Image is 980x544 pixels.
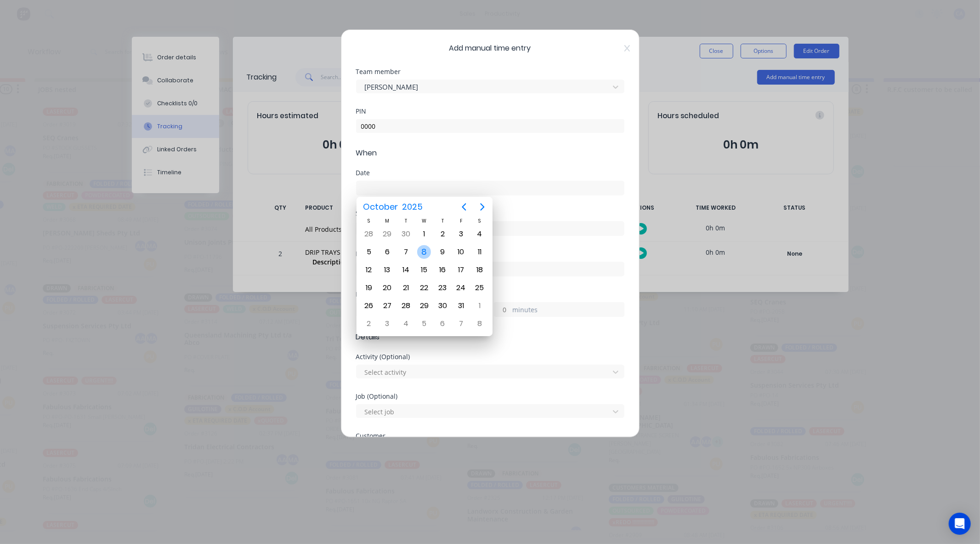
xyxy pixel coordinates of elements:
[356,43,624,54] span: Add manual time entry
[454,281,468,295] div: Friday, October 24, 2025
[362,263,376,277] div: Sunday, October 12, 2025
[473,281,487,295] div: Saturday, October 25, 2025
[356,332,624,343] span: Details
[415,217,433,225] div: W
[399,263,413,277] div: Tuesday, October 14, 2025
[362,299,376,313] div: Sunday, October 26, 2025
[473,227,487,241] div: Saturday, October 4, 2025
[356,354,624,360] div: Activity (Optional)
[356,119,624,133] input: Enter PIN
[399,245,413,259] div: Tuesday, October 7, 2025
[378,217,397,225] div: M
[473,198,492,216] button: Next page
[433,217,452,225] div: T
[357,199,429,215] button: October2025
[362,245,376,259] div: Sunday, October 5, 2025
[949,513,971,535] div: Open Intercom Messenger
[454,317,468,331] div: Friday, November 7, 2025
[454,227,468,241] div: Friday, October 3, 2025
[436,299,450,313] div: Thursday, October 30, 2025
[380,317,394,331] div: Monday, November 3, 2025
[417,281,431,295] div: Wednesday, October 22, 2025
[397,217,415,225] div: T
[417,263,431,277] div: Wednesday, October 15, 2025
[513,305,624,316] label: minutes
[380,227,394,241] div: Monday, September 29, 2025
[356,170,624,176] div: Date
[473,317,487,331] div: Saturday, November 8, 2025
[399,299,413,313] div: Tuesday, October 28, 2025
[362,227,376,241] div: Sunday, September 28, 2025
[400,199,425,215] span: 2025
[380,281,394,295] div: Monday, October 20, 2025
[454,245,468,259] div: Friday, October 10, 2025
[454,299,468,313] div: Friday, October 31, 2025
[436,245,450,259] div: Thursday, October 9, 2025
[356,291,624,298] div: Hours worked
[356,210,624,217] div: Start time
[436,281,450,295] div: Thursday, October 23, 2025
[380,245,394,259] div: Monday, October 6, 2025
[417,317,431,331] div: Wednesday, November 5, 2025
[356,251,624,257] div: Finish time
[454,263,468,277] div: Friday, October 17, 2025
[356,393,624,400] div: Job (Optional)
[417,245,431,259] div: Today, Wednesday, October 8, 2025
[399,317,413,331] div: Tuesday, November 4, 2025
[417,299,431,313] div: Wednesday, October 29, 2025
[470,217,489,225] div: S
[356,108,624,115] div: PIN
[473,245,487,259] div: Saturday, October 11, 2025
[356,433,624,439] div: Customer
[473,299,487,313] div: Saturday, November 1, 2025
[356,69,624,75] div: Team member
[473,263,487,277] div: Saturday, October 18, 2025
[436,317,450,331] div: Thursday, November 6, 2025
[360,217,378,225] div: S
[436,227,450,241] div: Thursday, October 2, 2025
[362,317,376,331] div: Sunday, November 2, 2025
[417,227,431,241] div: Wednesday, October 1, 2025
[436,263,450,277] div: Thursday, October 16, 2025
[399,281,413,295] div: Tuesday, October 21, 2025
[361,199,400,215] span: October
[362,281,376,295] div: Sunday, October 19, 2025
[494,303,510,316] input: 0
[399,227,413,241] div: Tuesday, September 30, 2025
[380,263,394,277] div: Monday, October 13, 2025
[380,299,394,313] div: Monday, October 27, 2025
[455,198,473,216] button: Previous page
[356,148,624,159] span: When
[452,217,470,225] div: F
